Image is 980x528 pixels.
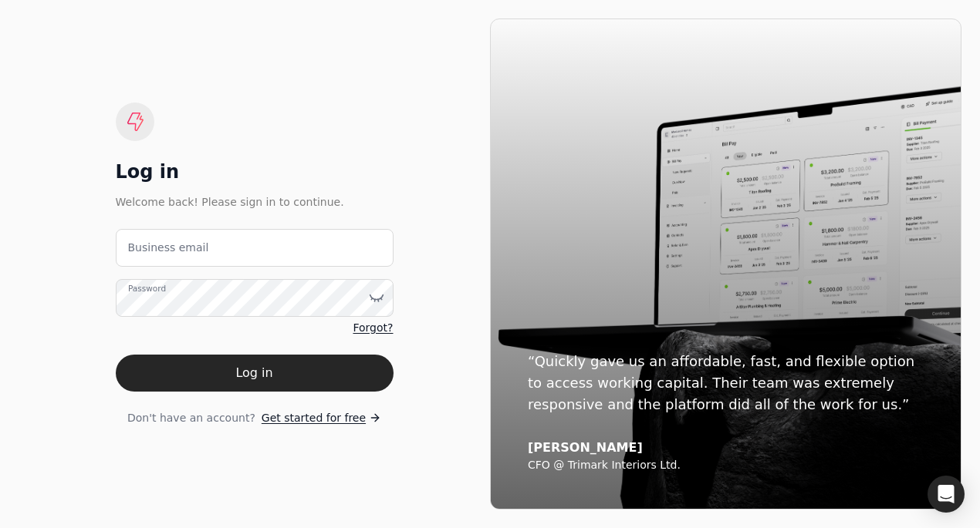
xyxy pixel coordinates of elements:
span: Don't have an account? [127,410,255,426]
label: Password [128,282,166,294]
div: Log in [116,160,394,184]
div: CFO @ Trimark Interiors Ltd. [528,459,924,473]
a: Forgot? [353,320,393,336]
div: [PERSON_NAME] [528,440,924,456]
div: Open Intercom Messenger [928,476,965,513]
span: Get started for free [262,410,366,426]
label: Business email [128,240,209,256]
div: “Quickly gave us an affordable, fast, and flexible option to access working capital. Their team w... [528,351,924,415]
a: Get started for free [262,410,381,426]
button: Log in [116,355,394,392]
div: Welcome back! Please sign in to continue. [116,193,394,210]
